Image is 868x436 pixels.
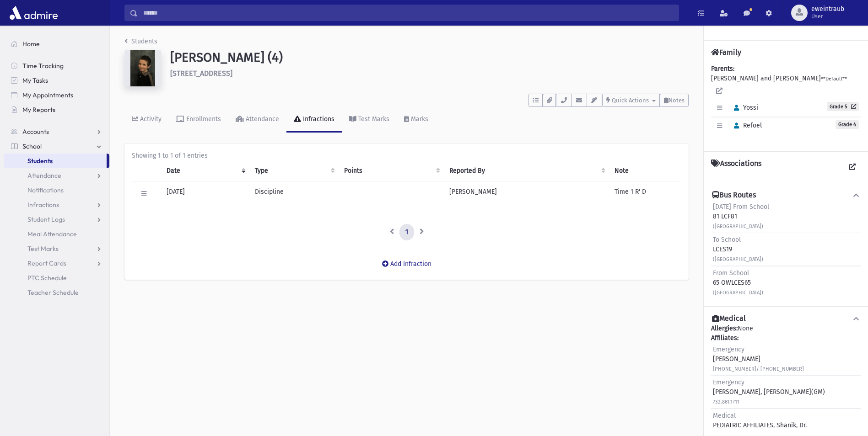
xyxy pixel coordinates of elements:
[169,107,228,133] a: Enrollments
[27,215,65,223] span: Student Logs
[711,191,861,200] button: Bus Routes
[713,202,769,231] div: 81 LCF81
[27,230,77,238] span: Meal Attendance
[4,124,109,139] a: Accounts
[27,274,67,282] span: PTC Schedule
[612,97,649,104] span: Quick Actions
[339,160,444,181] th: Points: activate to sort column ascending
[249,181,339,206] td: Discipline
[730,122,762,129] span: Refoel
[184,115,221,123] div: Enrollments
[4,256,109,271] a: Report Cards
[713,412,736,420] span: Medical
[138,115,162,123] div: Activity
[713,256,763,262] small: ([GEOGRAPHIC_DATA])
[22,40,40,48] span: Home
[4,271,109,285] a: PTC Schedule
[22,62,64,70] span: Time Tracking
[713,235,763,264] div: LCES19
[22,128,49,136] span: Accounts
[4,197,109,212] a: Infractions
[4,88,109,102] a: My Appointments
[713,203,769,211] span: [DATE] From School
[730,104,758,112] span: Yossi
[713,366,804,372] small: [PHONE_NUMBER]/ [PHONE_NUMBER]
[444,181,609,206] td: [PERSON_NAME]
[22,91,73,99] span: My Appointments
[27,245,59,253] span: Test Marks
[4,102,109,117] a: My Reports
[4,183,109,197] a: Notifications
[4,58,109,73] a: Time Tracking
[713,290,763,296] small: ([GEOGRAPHIC_DATA])
[711,314,861,324] button: Medical
[713,223,763,229] small: ([GEOGRAPHIC_DATA])
[244,115,279,123] div: Attendance
[22,106,55,114] span: My Reports
[27,201,59,209] span: Infractions
[4,285,109,300] a: Teacher Schedule
[444,160,609,181] th: Reported By: activate to sort column ascending
[27,157,53,165] span: Students
[170,69,689,78] h6: [STREET_ADDRESS]
[827,102,859,111] a: Grade 5
[711,65,734,73] b: Parents:
[301,115,334,123] div: Infractions
[660,94,689,107] button: Notes
[609,160,681,181] th: Note
[712,191,756,200] h4: Bus Routes
[713,346,744,353] span: Emergency
[27,171,61,180] span: Attendance
[602,94,660,107] button: Quick Actions
[286,107,342,133] a: Infractions
[713,345,804,373] div: [PERSON_NAME]
[4,227,109,241] a: Meal Attendance
[4,212,109,227] a: Student Logs
[7,4,60,22] img: AdmirePro
[22,142,42,150] span: School
[27,288,79,297] span: Teacher Schedule
[713,268,763,297] div: 65 OWLCES65
[711,64,861,144] div: [PERSON_NAME] and [PERSON_NAME]
[27,259,66,267] span: Report Cards
[811,13,844,20] span: User
[132,151,681,160] div: Showing 1 to 1 of 1 entries
[4,168,109,183] a: Attendance
[669,97,685,104] span: Notes
[170,50,689,65] h1: [PERSON_NAME] (4)
[844,159,861,175] a: View all Associations
[124,37,157,50] nav: breadcrumb
[713,269,749,277] span: From School
[711,324,861,432] div: None
[376,256,437,272] button: Add Infraction
[836,120,859,129] span: Grade 4
[713,378,744,386] span: Emergency
[713,411,807,430] div: PEDIATRIC AFFILIATES, Shanik, Dr.
[249,160,339,181] th: Type: activate to sort column ascending
[713,399,739,405] small: 732.861.1711
[228,107,286,133] a: Attendance
[712,314,746,324] h4: Medical
[713,236,741,244] span: To School
[409,115,428,123] div: Marks
[609,181,681,206] td: Time 1 R' D
[161,160,249,181] th: Date: activate to sort column ascending
[399,224,414,240] a: 1
[161,181,249,206] td: [DATE]
[711,324,738,332] b: Allergies:
[711,334,739,342] b: Affiliates:
[711,48,741,57] h4: Family
[811,5,844,13] span: eweintraub
[713,378,825,406] div: [PERSON_NAME], [PERSON_NAME](GM)
[4,154,107,168] a: Students
[4,37,109,51] a: Home
[124,107,169,133] a: Activity
[711,159,761,175] h4: Associations
[4,73,109,88] a: My Tasks
[342,107,397,133] a: Test Marks
[4,241,109,256] a: Test Marks
[27,186,64,194] span: Notifications
[356,115,389,123] div: Test Marks
[124,37,157,45] a: Students
[4,139,109,154] a: School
